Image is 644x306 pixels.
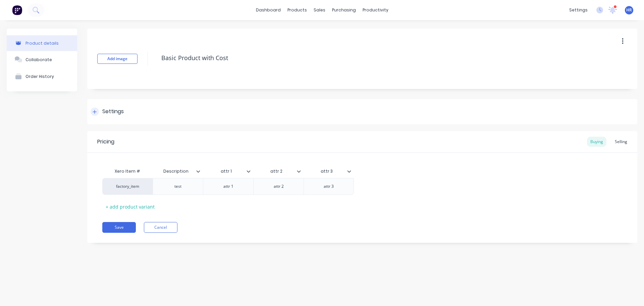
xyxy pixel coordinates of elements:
[329,5,359,15] div: purchasing
[102,178,354,195] div: factory_itemtestattr 1attr 2attr 3
[253,5,284,15] a: dashboard
[153,163,199,180] div: Description
[25,74,54,79] div: Order History
[611,137,631,147] div: Selling
[203,165,253,178] div: attr 1
[97,54,138,64] button: Add image
[102,202,158,212] div: + add product variant
[102,107,124,116] div: Settings
[304,165,354,178] div: attr 3
[158,50,582,66] textarea: Basic Product with Cost
[102,222,136,233] button: Save
[161,182,195,191] div: test
[25,57,52,62] div: Collaborate
[7,35,77,51] button: Product details
[109,183,146,189] div: factory_item
[310,5,329,15] div: sales
[262,182,296,191] div: attr 2
[566,5,591,15] div: settings
[212,182,245,191] div: attr 1
[102,165,153,178] div: Xero Item #
[312,182,345,191] div: attr 3
[97,138,114,146] div: Pricing
[253,163,300,180] div: attr 2
[12,5,22,15] img: Factory
[253,165,304,178] div: attr 2
[153,165,203,178] div: Description
[626,7,632,13] span: HR
[587,137,606,147] div: Buying
[144,222,177,233] button: Cancel
[304,163,350,180] div: attr 3
[284,5,310,15] div: products
[25,41,59,46] div: Product details
[359,5,392,15] div: productivity
[7,68,77,85] button: Order History
[7,51,77,68] button: Collaborate
[203,163,249,180] div: attr 1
